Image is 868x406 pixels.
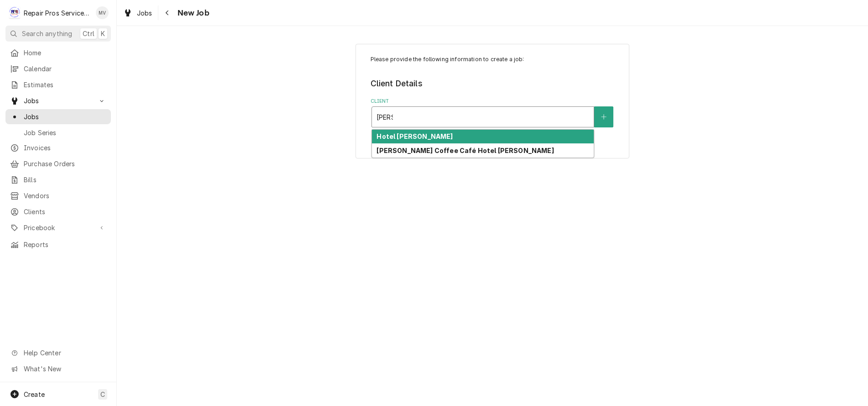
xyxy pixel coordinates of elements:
[5,125,111,140] a: Job Series
[24,175,106,185] span: Bills
[5,26,111,42] button: Search anythingCtrlK
[120,5,156,21] a: Jobs
[376,132,453,140] strong: Hotel [PERSON_NAME]
[376,147,554,154] strong: [PERSON_NAME] Coffee Café Hotel [PERSON_NAME]
[137,8,152,18] span: Jobs
[24,240,106,249] span: Reports
[371,55,615,63] p: Please provide the following information to create a job:
[8,6,21,19] div: Repair Pros Services Inc's Avatar
[5,237,111,252] a: Reports
[356,44,629,158] div: Job Create/Update
[24,159,106,169] span: Purchase Orders
[601,114,607,120] svg: Create New Client
[24,80,106,90] span: Estimates
[5,61,111,76] a: Calendar
[101,29,105,38] span: K
[24,191,106,200] span: Vendors
[371,55,615,127] div: Job Create/Update Form
[5,204,111,219] a: Clients
[5,220,111,235] a: Go to Pricebook
[5,77,111,92] a: Estimates
[24,390,45,398] span: Create
[24,207,106,216] span: Clients
[5,93,111,108] a: Go to Jobs
[5,361,111,376] a: Go to What's New
[5,109,111,124] a: Jobs
[24,112,106,121] span: Jobs
[5,45,111,60] a: Home
[24,96,93,105] span: Jobs
[96,6,109,19] div: Mindy Volker's Avatar
[160,5,175,20] button: Navigate back
[371,98,615,105] label: Client
[24,143,106,153] span: Invoices
[24,8,91,18] div: Repair Pros Services Inc
[24,348,105,358] span: Help Center
[24,364,105,374] span: What's New
[175,7,209,19] span: New Job
[83,29,94,38] span: Ctrl
[8,6,21,19] div: R
[5,188,111,203] a: Vendors
[96,6,109,19] div: MV
[371,78,615,90] legend: Client Details
[371,98,615,127] div: Client
[5,172,111,187] a: Bills
[5,140,111,155] a: Invoices
[594,106,613,127] button: Create New Client
[24,128,106,137] span: Job Series
[100,390,105,399] span: C
[24,48,106,58] span: Home
[24,223,93,232] span: Pricebook
[5,156,111,171] a: Purchase Orders
[22,29,72,38] span: Search anything
[24,64,106,74] span: Calendar
[5,345,111,360] a: Go to Help Center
